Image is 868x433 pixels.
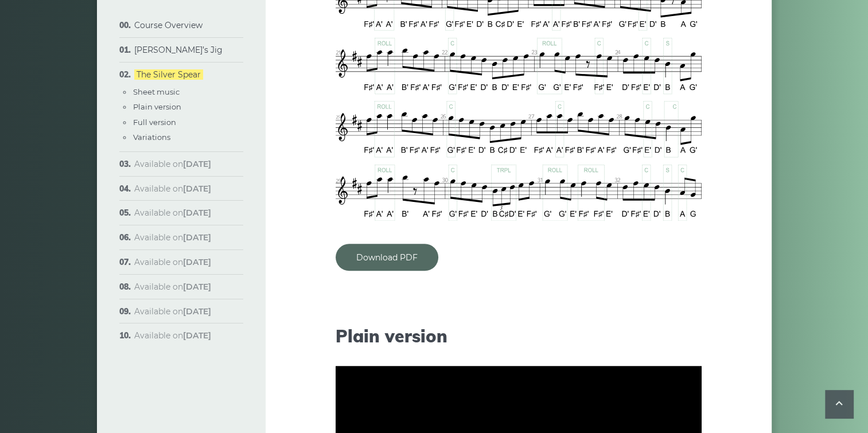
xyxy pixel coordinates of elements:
a: Sheet music [133,87,180,96]
a: Course Overview [134,20,203,30]
a: Plain version [133,102,181,111]
a: [PERSON_NAME]’s Jig [134,45,223,55]
span: Available on [134,159,211,169]
span: Available on [134,208,211,218]
strong: [DATE] [183,282,211,292]
span: Available on [134,232,211,243]
strong: [DATE] [183,184,211,194]
strong: [DATE] [183,208,211,218]
strong: [DATE] [183,257,211,267]
span: Available on [134,257,211,267]
span: Available on [134,330,211,341]
h2: Plain version [336,326,702,346]
span: Available on [134,306,211,317]
strong: [DATE] [183,330,211,341]
span: Available on [134,282,211,292]
span: Available on [134,184,211,194]
strong: [DATE] [183,159,211,169]
a: Full version [133,118,176,127]
a: Download PDF [336,244,438,271]
strong: [DATE] [183,306,211,317]
a: Variations [133,132,170,142]
strong: [DATE] [183,232,211,243]
a: The Silver Spear [134,69,203,80]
